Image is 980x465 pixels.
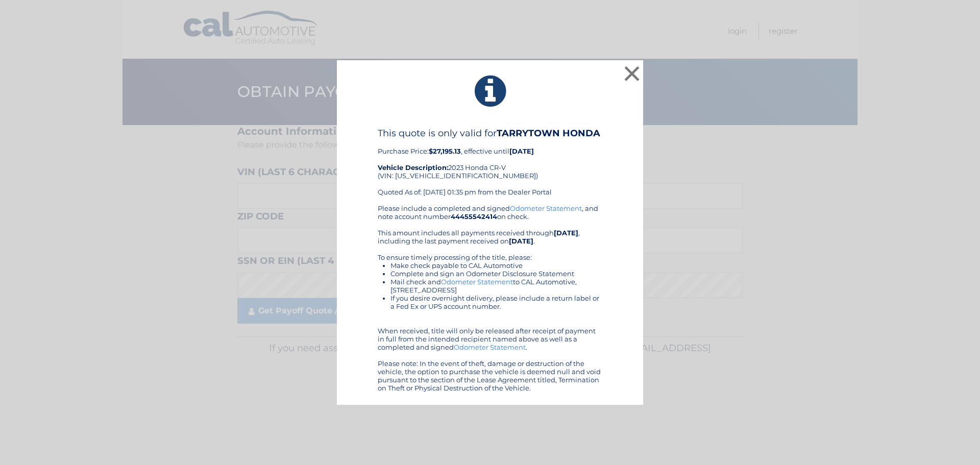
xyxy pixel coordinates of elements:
[441,278,513,286] a: Odometer Statement
[509,147,534,155] b: [DATE]
[510,204,582,212] a: Odometer Statement
[454,343,526,351] a: Odometer Statement
[378,128,602,139] h4: This quote is only valid for
[378,128,602,204] div: Purchase Price: , effective until 2023 Honda CR-V (VIN: [US_VEHICLE_IDENTIFICATION_NUMBER]) Quote...
[497,128,600,139] b: TARRYTOWN HONDA
[390,278,602,294] li: Mail check and to CAL Automotive, [STREET_ADDRESS]
[429,147,461,155] b: $27,195.13
[378,163,448,172] strong: Vehicle Description:
[378,204,602,392] div: Please include a completed and signed , and note account number on check. This amount includes al...
[390,261,602,270] li: Make check payable to CAL Automotive
[390,270,602,278] li: Complete and sign an Odometer Disclosure Statement
[622,63,642,84] button: ×
[554,229,578,237] b: [DATE]
[451,212,497,221] b: 44455542414
[509,237,533,245] b: [DATE]
[390,294,602,310] li: If you desire overnight delivery, please include a return label or a Fed Ex or UPS account number.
